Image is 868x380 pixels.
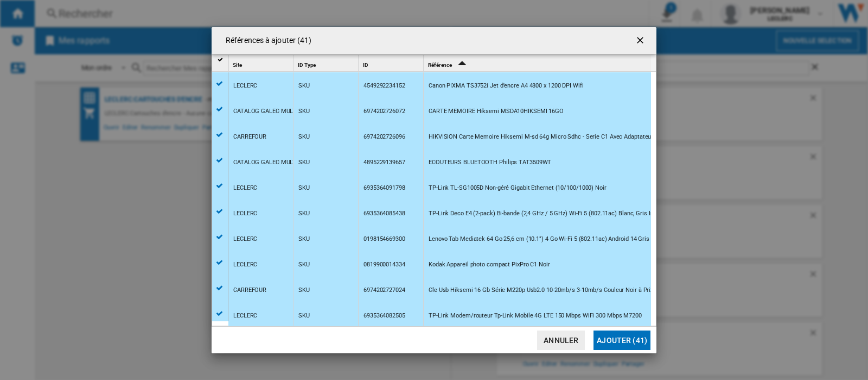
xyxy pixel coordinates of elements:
div: Sort None [296,55,358,72]
span: Référence [428,62,452,68]
div: SKU [298,124,310,149]
div: SKU [298,227,310,252]
button: getI18NText('BUTTONS.CLOSE_DIALOG') [630,30,652,52]
button: Annuler [537,331,585,350]
span: Sort Ascending [453,62,470,68]
div: Sort None [231,55,293,72]
span: ID [363,62,368,68]
div: LECLERC [233,201,257,226]
span: Site [233,62,242,68]
div: 6974202726096 [363,124,405,149]
h4: Références à ajouter (41) [220,35,312,46]
div: CATALOG GALEC MULTI/PEM [233,99,313,124]
div: CARTE MEMOIRE Hiksemi MSDA10HIKSEMI 16GO [429,99,564,124]
div: ID Sort None [361,55,423,72]
div: 6974202726072 [363,99,405,124]
div: HIKVISION Carte Memoire Hiksemi M-sd 64g Micro Sdhc - Serie C1 Avec Adaptateur 92mb/s 30mb/s Clas... [429,124,765,149]
div: Canon PIXMA TS3752i Jet d'encre A4 4800 x 1200 DPI Wifi [429,73,584,98]
div: CARREFOUR [233,124,266,149]
div: Site Sort None [231,55,293,72]
div: Sort Ascending [426,55,651,72]
div: SKU [298,150,310,175]
div: LECLERC [233,227,257,252]
div: ECOUTEURS BLUETOOTH Philips TAT3509WT [429,150,551,175]
div: 6974202727024 [363,278,405,303]
div: LECLERC [233,252,257,277]
md-dialog: Références à ... [212,27,656,353]
div: 6935364085438 [363,201,405,226]
div: Lenovo Tab Mediatek 64 Go 25,6 cm (10.1") 4 Go Wi-Fi 5 (802.11ac) Android 14 Gris [429,227,649,252]
div: 0819900014334 [363,252,405,277]
div: 0198154669300 [363,227,405,252]
div: ID Type Sort None [296,55,358,72]
div: SKU [298,303,310,328]
div: LECLERC [233,303,257,328]
span: ID Type [298,62,316,68]
button: Ajouter (41) [593,331,650,350]
div: 4549292234152 [363,73,405,98]
div: Cle Usb Hiksemi 16 Gb Série M220p Usb2.0 10-20mb/s 3-10mb/s Couleur Noir à Prix Carrefour [429,278,680,303]
div: LECLERC [233,176,257,201]
div: Kodak Appareil photo compact PixPro C1 Noir [429,252,550,277]
div: LECLERC [233,73,257,98]
div: SKU [298,73,310,98]
div: TP-Link TL-SG1005D Non-géré Gigabit Ethernet (10/100/1000) Noir [429,176,607,201]
div: TP-Link Deco E4 (2-pack) Bi-bande (2,4 GHz / 5 GHz) Wi-Fi 5 (802.11ac) Blanc, Gris Interne [429,201,667,226]
div: CARREFOUR [233,278,266,303]
div: SKU [298,176,310,201]
div: Sort None [361,55,423,72]
div: SKU [298,99,310,124]
div: TP-Link Modem/routeur Tp-Link Mobile 4G LTE 150 Mbps WiFi 300 Mbps M7200 [429,303,642,328]
div: 6935364091798 [363,176,405,201]
div: CATALOG GALEC MULTI/PEM [233,150,313,175]
div: 6935364082505 [363,303,405,328]
div: SKU [298,201,310,226]
div: SKU [298,278,310,303]
div: 4895229139657 [363,150,405,175]
div: Référence Sort Ascending [426,55,651,72]
ng-md-icon: getI18NText('BUTTONS.CLOSE_DIALOG') [635,35,648,48]
div: SKU [298,252,310,277]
